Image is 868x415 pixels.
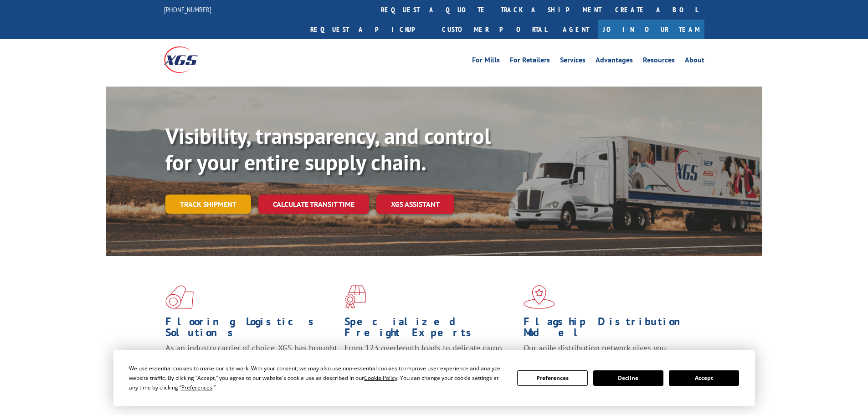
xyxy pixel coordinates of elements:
[165,343,337,375] span: As an industry carrier of choice, XGS has brought innovation and dedication to flooring logistics...
[554,20,598,39] a: Agent
[593,370,663,386] button: Decline
[596,56,633,67] a: Advantages
[598,20,704,39] a: Join Our Team
[165,316,338,343] h1: Flooring Logistics Solutions
[344,285,366,309] img: xgs-icon-focused-on-flooring-red
[165,122,491,176] b: Visibility, transparency, and control for your entire supply chain.
[129,364,506,392] div: We use essential cookies to make our site work. With your consent, we may also use non-essential ...
[165,285,194,309] img: xgs-icon-total-supply-chain-intelligence-red
[472,56,500,67] a: For Mills
[510,56,550,67] a: For Retailers
[435,20,554,39] a: Customer Portal
[524,285,555,309] img: xgs-icon-flagship-distribution-model-red
[643,56,675,67] a: Resources
[524,343,691,364] span: Our agile distribution network gives you nationwide inventory management on demand.
[258,195,369,214] a: Calculate transit time
[344,316,517,343] h1: Specialized Freight Experts
[165,195,251,214] a: Track shipment
[560,56,586,67] a: Services
[517,370,587,386] button: Preferences
[113,350,755,406] div: Cookie Consent Prompt
[344,343,517,383] p: From 123 overlength loads to delicate cargo, our experienced staff knows the best way to move you...
[164,5,211,14] a: [PHONE_NUMBER]
[376,195,454,214] a: XGS ASSISTANT
[685,56,704,67] a: About
[669,370,739,386] button: Accept
[181,384,212,391] span: Preferences
[524,316,696,343] h1: Flagship Distribution Model
[364,374,397,382] span: Cookie Policy
[303,20,435,39] a: Request a pickup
